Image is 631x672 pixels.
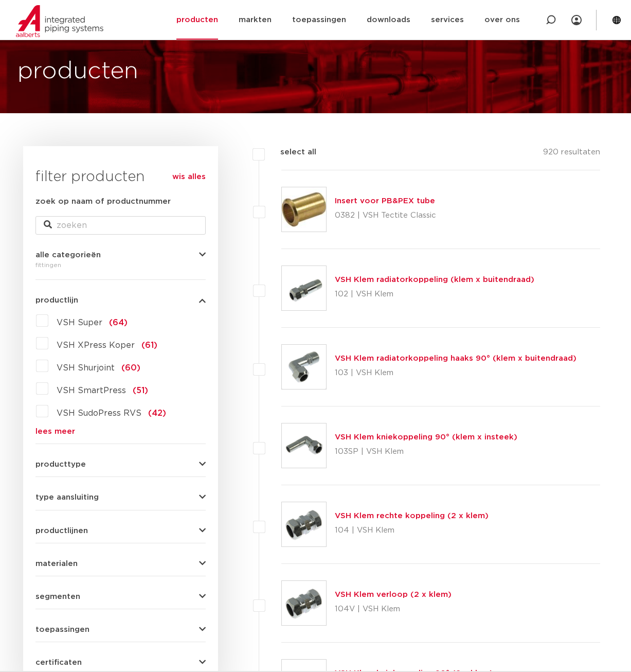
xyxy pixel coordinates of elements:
[35,560,78,568] span: materialen
[335,197,435,205] a: Insert voor PB&PEX tube
[17,55,138,88] h1: producten
[282,345,326,389] img: Thumbnail for VSH Klem radiatorkoppeling haaks 90° (klem x buitendraad)
[335,286,534,303] p: 102 | VSH Klem
[35,167,206,187] h3: filter producten
[35,428,206,435] a: lees meer
[35,659,82,666] span: certificaten
[335,591,452,598] a: VSH Klem verloop (2 x klem)
[35,461,86,468] span: producttype
[57,386,126,395] span: VSH SmartPress
[35,659,206,666] button: certificaten
[35,251,101,259] span: alle categorieën
[335,433,517,441] a: VSH Klem kniekoppeling 90° (klem x insteek)
[35,251,206,259] button: alle categorieën
[35,196,171,208] label: zoek op naam of productnummer
[335,355,576,362] a: VSH Klem radiatorkoppeling haaks 90° (klem x buitendraad)
[121,364,140,372] span: (60)
[148,409,166,417] span: (42)
[35,527,88,535] span: productlijnen
[35,560,206,568] button: materialen
[35,626,89,633] span: toepassingen
[543,146,600,162] p: 920 resultaten
[133,386,148,395] span: (51)
[35,296,78,304] span: productlijn
[141,341,157,349] span: (61)
[335,365,576,381] p: 103 | VSH Klem
[35,216,206,235] input: zoeken
[282,502,326,546] img: Thumbnail for VSH Klem rechte koppeling (2 x klem)
[35,259,206,271] div: fittingen
[282,581,326,625] img: Thumbnail for VSH Klem verloop (2 x klem)
[335,207,436,224] p: 0382 | VSH Tectite Classic
[35,493,206,501] button: type aansluiting
[35,593,206,600] button: segmenten
[335,601,452,617] p: 104V | VSH Klem
[35,593,80,600] span: segmenten
[335,512,489,520] a: VSH Klem rechte koppeling (2 x klem)
[35,296,206,304] button: productlijn
[335,444,517,460] p: 103SP | VSH Klem
[265,146,316,158] label: select all
[282,266,326,310] img: Thumbnail for VSH Klem radiatorkoppeling (klem x buitendraad)
[335,276,534,284] a: VSH Klem radiatorkoppeling (klem x buitendraad)
[35,527,206,535] button: productlijnen
[35,493,99,501] span: type aansluiting
[57,364,115,372] span: VSH Shurjoint
[35,461,206,468] button: producttype
[282,423,326,468] img: Thumbnail for VSH Klem kniekoppeling 90° (klem x insteek)
[35,626,206,633] button: toepassingen
[57,319,102,327] span: VSH Super
[109,319,128,327] span: (64)
[57,409,141,417] span: VSH SudoPress RVS
[335,522,489,539] p: 104 | VSH Klem
[57,341,135,349] span: VSH XPress Koper
[282,187,326,232] img: Thumbnail for Insert voor PB&PEX tube
[172,171,206,183] a: wis alles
